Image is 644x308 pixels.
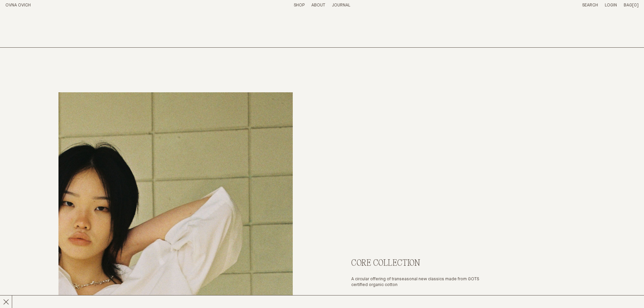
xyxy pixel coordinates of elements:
a: Home [5,3,31,7]
h2: Core Collection [351,259,497,268]
span: [0] [632,3,639,7]
summary: About [311,3,325,8]
a: Shop [294,3,305,7]
p: A circular offering of transeasonal new classics made from GOTS certified organic cotton [351,277,497,288]
a: Search [582,3,598,7]
span: Bag [624,3,632,7]
a: Login [605,3,617,7]
a: Journal [332,3,350,7]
